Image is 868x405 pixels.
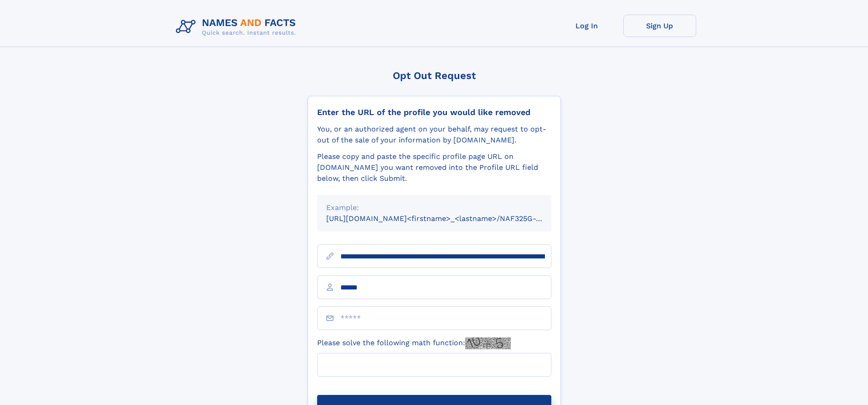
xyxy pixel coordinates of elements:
label: Please solve the following math function: [317,337,511,349]
div: Example: [326,202,542,213]
div: Please copy and paste the specific profile page URL on [DOMAIN_NAME] you want removed into the Pr... [317,151,551,184]
img: Logo Names and Facts [172,15,303,39]
small: [URL][DOMAIN_NAME]<firstname>_<lastname>/NAF325G-xxxxxxxx [326,214,569,223]
div: You, or an authorized agent on your behalf, may request to opt-out of the sale of your informatio... [317,124,551,146]
a: Log In [550,15,623,37]
div: Opt Out Request [308,70,561,81]
a: Sign Up [623,15,696,37]
div: Enter the URL of the profile you would like removed [317,107,551,117]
